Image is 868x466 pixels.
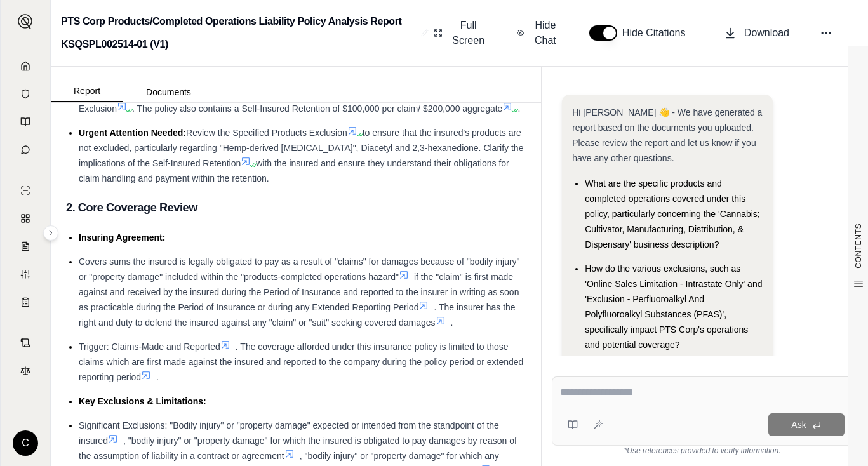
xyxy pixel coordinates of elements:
[79,436,517,461] span: , "bodily injury" or "property damage" for which the insured is obligated to pay damages by reaso...
[791,420,806,430] span: Ask
[79,256,520,282] span: Covers sums the insured is legally obligated to pay as a result of "claims" for damages because o...
[8,81,43,107] a: Documents Vault
[585,263,762,350] span: How do the various exclusions, such as 'Online Sales Limitation - Intrastate Only' and 'Exclusion...
[79,128,523,168] span: to ensure that the insured's products are not excluded, particularly regarding "Hemp-derived [MED...
[43,225,58,241] button: Expand sidebar
[18,14,33,29] img: Expand sidebar
[79,302,516,328] span: . The insurer has the right and duty to defend the insured against any "claim" or "suit" seeking ...
[61,10,416,56] h2: PTS Corp Products/Completed Operations Liability Policy Analysis Report KSQSPL002514-01 (V1)
[8,53,43,79] a: Home
[8,234,43,259] a: Claim Coverage
[429,13,491,53] button: Full Screen
[8,358,43,383] a: Legal Search Engine
[186,128,347,138] span: Review the Specified Products Exclusion
[79,420,499,446] span: Significant Exclusions: "Bodily injury" or "property damage" expected or intended from the standp...
[79,128,186,138] span: Urgent Attention Needed:
[8,109,43,135] a: Prompt Library
[132,103,502,114] span: . The policy also contains a Self-Insured Retention of $100,000 per claim/ $200,000 aggregate
[450,18,486,48] span: Full Screen
[768,413,845,436] button: Ask
[532,18,559,48] span: Hide Chat
[13,430,38,456] div: C
[13,9,38,34] button: Expand sidebar
[8,137,43,163] a: Chat
[79,272,519,312] span: if the "claim" is first made against and received by the insured during the Period of Insurance a...
[66,196,526,219] h3: 2. Core Coverage Review
[156,372,159,382] span: .
[451,317,453,328] span: .
[622,25,693,41] span: Hide Citations
[8,178,43,203] a: Single Policy
[79,396,206,406] span: Key Exclusions & Limitations:
[572,107,762,163] span: Hi [PERSON_NAME] 👋 - We have generated a report based on the documents you uploaded. Please revie...
[853,223,864,269] span: CONTENTS
[8,290,43,315] a: Coverage Table
[512,13,564,53] button: Hide Chat
[79,158,509,183] span: with the insured and ensure they understand their obligations for claim handling and payment with...
[79,342,523,382] span: . The coverage afforded under this insurance policy is limited to those claims which are first ma...
[123,82,214,102] button: Documents
[585,178,760,250] span: What are the specific products and completed operations covered under this policy, particularly c...
[79,232,165,243] span: Insuring Agreement:
[552,446,853,456] div: *Use references provided to verify information.
[8,330,43,356] a: Contract Analysis
[79,342,220,352] span: Trigger: Claims-Made and Reported
[8,262,43,287] a: Custom Report
[744,25,789,41] span: Download
[51,81,123,102] button: Report
[517,103,520,114] span: .
[8,206,43,231] a: Policy Comparisons
[719,20,794,46] button: Download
